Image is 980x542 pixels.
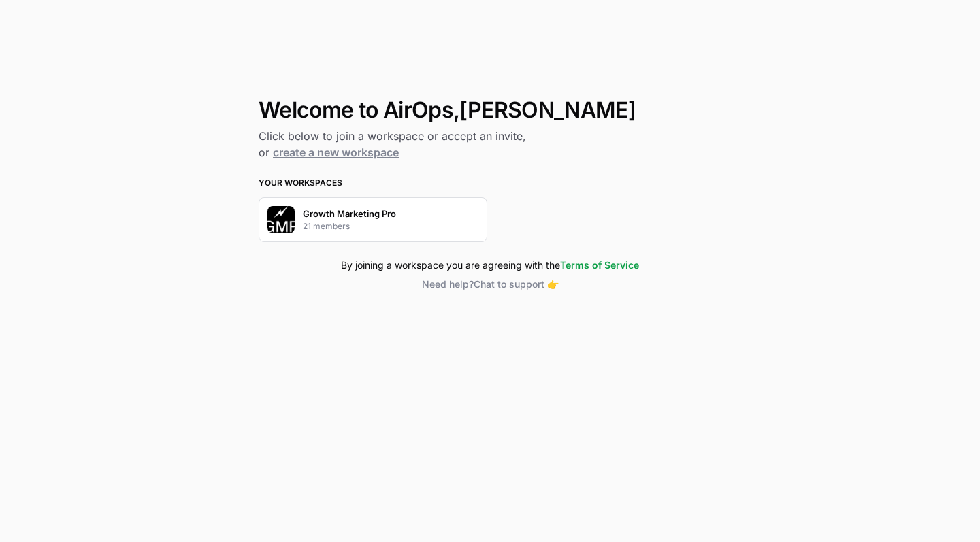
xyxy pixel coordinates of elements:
[259,258,721,272] div: By joining a workspace you are agreeing with the
[267,206,295,233] img: Company Logo
[259,98,721,122] h1: Welcome to AirOps, [PERSON_NAME]
[273,146,399,159] a: create a new workspace
[259,177,721,189] h3: Your Workspaces
[303,207,396,220] p: Growth Marketing Pro
[303,220,350,233] p: 21 members
[474,278,559,290] span: Chat to support 👉
[422,278,474,290] span: Need help?
[259,277,721,291] button: Need help?Chat to support 👉
[259,128,721,160] h2: Click below to join a workspace or accept an invite, or
[259,197,487,242] button: Company LogoGrowth Marketing Pro21 members
[560,259,639,271] a: Terms of Service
